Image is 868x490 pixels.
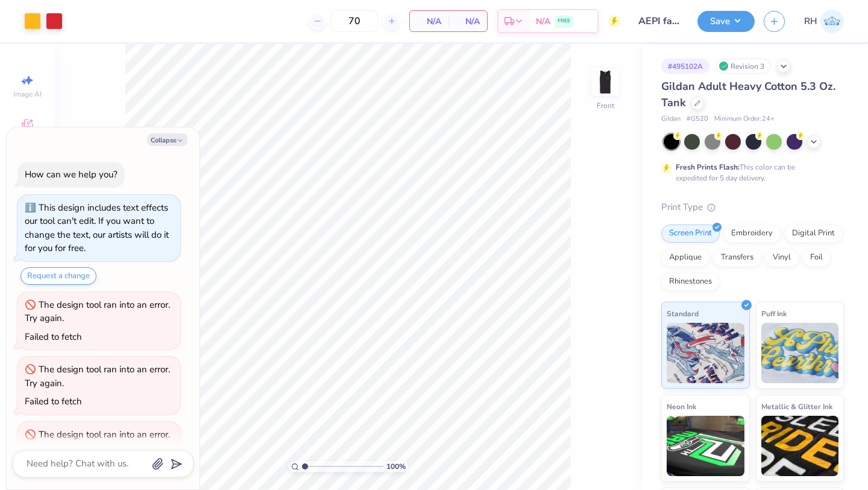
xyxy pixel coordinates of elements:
[714,114,775,124] span: Minimum Order: 24 +
[386,461,406,472] span: 100 %
[661,114,681,124] span: Gildan
[661,200,844,214] div: Print Type
[761,416,839,476] img: Metallic & Glitter Ink
[765,249,799,267] div: Vinyl
[723,224,781,243] div: Embroidery
[25,428,170,454] div: The design tool ran into an error. Try again.
[676,162,740,172] strong: Fresh Prints Flash:
[676,162,824,183] div: This color can be expedited for 5 day delivery.
[593,70,617,94] img: Front
[804,14,817,28] span: RH
[784,224,843,243] div: Digital Print
[697,11,755,32] button: Save
[761,400,832,413] span: Metallic & Glitter Ink
[25,299,170,325] div: The design tool ran into an error. Try again.
[715,59,771,74] div: Revision 3
[661,249,709,267] div: Applique
[661,273,720,291] div: Rhinestones
[661,224,720,243] div: Screen Print
[456,15,480,28] span: N/A
[687,114,708,124] span: # G520
[25,202,169,255] div: This design includes text effects our tool can't edit. If you want to change the text, our artist...
[558,17,570,25] span: FREE
[417,15,441,28] span: N/A
[629,9,688,33] input: Untitled Design
[761,323,839,383] img: Puff Ink
[25,363,170,389] div: The design tool ran into an error. Try again.
[661,79,835,110] span: Gildan Adult Heavy Cotton 5.3 Oz. Tank
[820,10,844,33] img: Rita Habib
[147,133,187,146] button: Collapse
[667,323,744,383] img: Standard
[25,395,82,407] div: Failed to fetch
[661,59,709,74] div: # 495102A
[13,89,42,99] span: Image AI
[713,249,761,267] div: Transfers
[802,249,831,267] div: Foil
[20,267,96,285] button: Request a change
[667,307,699,320] span: Standard
[331,10,378,32] input: – –
[25,168,118,180] div: How can we help you?
[804,10,844,33] a: RH
[536,15,550,28] span: N/A
[761,307,787,320] span: Puff Ink
[667,400,696,413] span: Neon Ink
[667,416,744,476] img: Neon Ink
[25,331,82,343] div: Failed to fetch
[597,100,614,111] div: Front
